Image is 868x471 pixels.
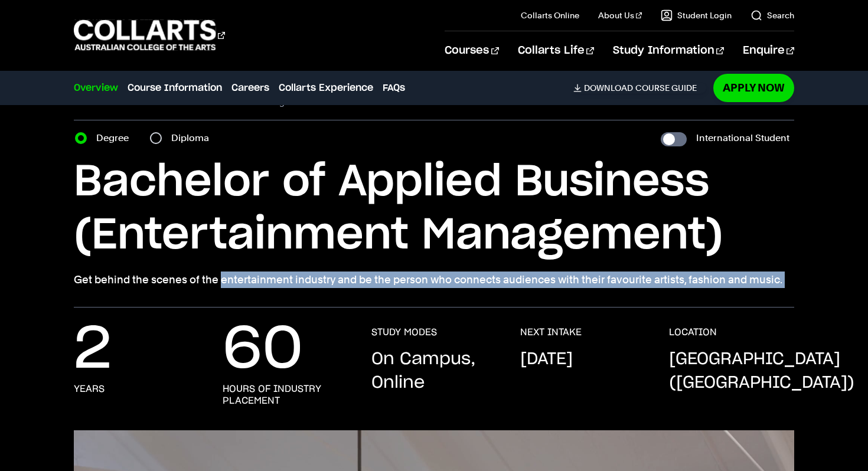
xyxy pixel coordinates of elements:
a: Collarts Experience [279,81,373,95]
p: On Campus, Online [371,348,497,395]
a: Collarts Online [521,9,579,21]
a: Careers [231,81,269,95]
a: Student Login [661,9,732,21]
p: [DATE] [520,348,573,371]
div: Go to homepage [74,18,225,52]
label: Degree [96,130,136,146]
h3: hours of industry placement [223,383,348,407]
p: [GEOGRAPHIC_DATA] ([GEOGRAPHIC_DATA]) [669,348,854,395]
label: International Student [696,130,789,146]
a: Search [750,9,794,21]
a: Study Information [613,31,724,70]
span: Download [584,83,633,93]
a: Course Information [128,81,222,95]
a: Courses [445,31,498,70]
a: FAQs [383,81,405,95]
h1: Bachelor of Applied Business (Entertainment Management) [74,156,794,262]
a: DownloadCourse Guide [573,83,706,93]
h3: STUDY MODES [371,326,437,338]
h3: years [74,383,105,395]
a: Enquire [743,31,794,70]
p: Get behind the scenes of the entertainment industry and be the person who connects audiences with... [74,272,794,288]
label: Diploma [171,130,216,146]
a: About Us [598,9,642,21]
h3: LOCATION [669,326,717,338]
p: 60 [223,326,303,374]
a: Collarts Life [518,31,594,70]
a: Apply Now [713,74,794,102]
a: Overview [74,81,118,95]
h3: NEXT INTAKE [520,326,582,338]
p: 2 [74,326,112,374]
